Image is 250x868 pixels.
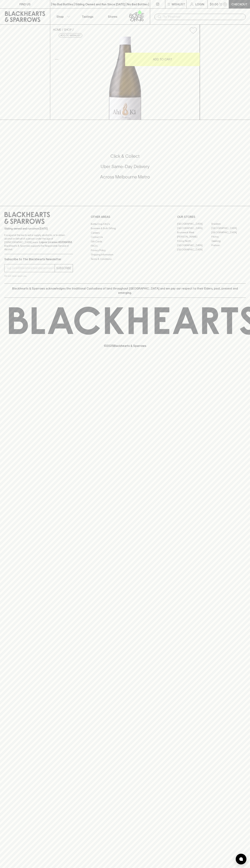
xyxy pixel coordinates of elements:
[4,174,246,180] h5: Across Melbourne Metro
[7,265,55,271] input: e.g. jane@blackheartsandsparrows.com.au
[210,2,218,6] p: $0.00
[91,215,159,219] p: OTHER AREAS
[4,274,73,278] p: We will never spam you
[231,2,247,6] p: Checkout
[224,3,226,5] p: 0
[177,248,211,252] a: [GEOGRAPHIC_DATA]
[91,235,159,239] a: Contact Us
[56,14,64,19] p: Shop
[4,227,73,230] p: Sibling owned and run since [DATE]
[50,37,200,120] img: 35047.png
[100,9,125,24] a: Stores
[7,286,243,295] p: Blackhearts & Sparrows acknowledges the traditional Custodians of land throughout [GEOGRAPHIC_DAT...
[82,14,93,19] p: Tastings
[125,53,200,66] button: ADD TO CART
[211,243,246,248] a: Prahran
[64,28,72,31] a: SHOP
[4,233,73,251] p: It is against the law to sell or supply alcohol to, or to obtain alcohol on behalf of a person un...
[211,230,246,235] a: [GEOGRAPHIC_DATA]
[177,235,211,239] a: [PERSON_NAME]
[177,243,211,248] a: [GEOGRAPHIC_DATA]
[211,239,246,243] a: Geelong
[211,235,246,239] a: Fitzroy
[108,14,117,19] p: Stores
[53,28,61,31] a: HOME
[177,222,211,226] a: [GEOGRAPHIC_DATA]
[55,264,73,272] button: SUBSCRIBE
[91,257,159,261] a: Terms & Conditions
[59,33,82,38] button: Add to wishlist
[39,241,72,244] strong: Liquor License #32064953
[4,153,246,159] h5: Click & Collect
[56,266,71,270] p: SUBSCRIBE
[4,164,246,169] h5: Uber Same-Day Delivery
[177,239,211,243] a: Fitzroy North
[91,239,159,244] a: Gift Cards
[172,2,185,6] p: Wishlist
[177,215,246,219] p: OUR STORES
[19,2,31,6] p: FIND US
[91,226,159,231] a: Business & Bulk Gifting
[153,57,172,61] p: ADD TO CART
[91,253,159,257] a: Shipping Information
[50,9,75,24] button: Shop
[211,222,246,226] a: Braddon
[163,14,243,20] input: Try "Pinot noir"
[4,257,73,261] p: Subscribe to The Blackhearts Newsletter
[195,2,204,6] p: Login
[91,231,159,235] a: Careers
[91,222,159,226] a: Bottle Drop FAQ's
[75,9,100,24] a: Tastings
[211,226,246,230] a: [GEOGRAPHIC_DATA]
[91,244,159,248] a: FAQ's
[4,139,246,199] div: Call to action block
[91,248,159,252] a: Privacy Policy
[188,26,198,35] button: Add to wishlist
[177,226,211,230] a: [GEOGRAPHIC_DATA]
[177,230,211,235] a: Brunswick West
[239,857,243,861] img: bubble-icon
